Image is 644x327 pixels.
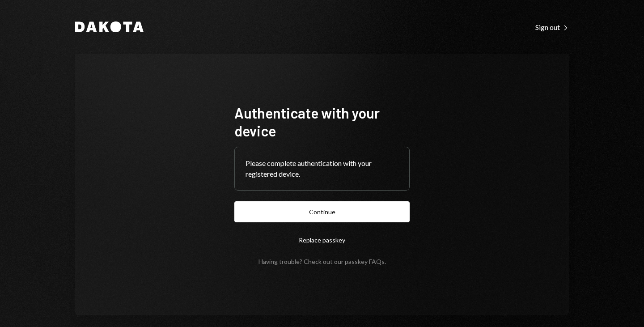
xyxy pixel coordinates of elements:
[234,201,410,222] button: Continue
[246,158,398,179] div: Please complete authentication with your registered device.
[345,258,385,266] a: passkey FAQs
[258,258,386,265] div: Having trouble? Check out our .
[234,104,410,140] h1: Authenticate with your device
[234,229,410,251] button: Replace passkey
[535,22,569,32] a: Sign out
[535,23,569,32] div: Sign out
